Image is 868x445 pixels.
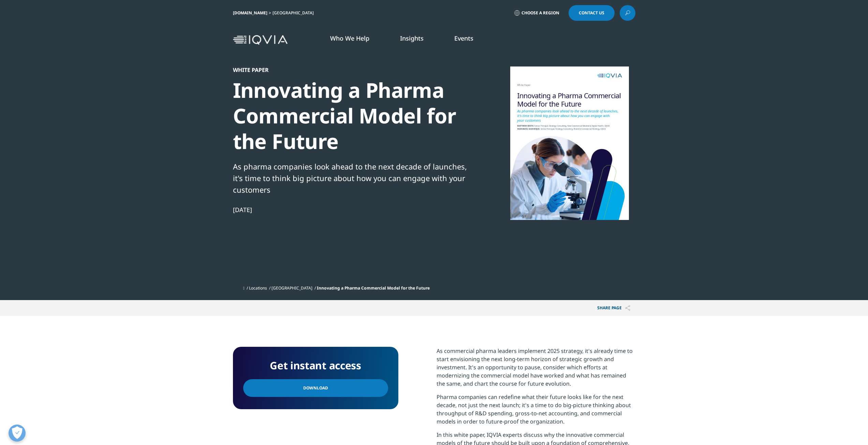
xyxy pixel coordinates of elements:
[290,24,635,56] nav: Primary
[400,34,424,42] a: Insights
[233,35,288,45] img: IQVIA Healthcare Information Technology and Pharma Clinical Research Company
[249,285,267,291] a: Locations
[437,347,635,393] p: As commercial pharma leaders implement 2025 strategy, it's already time to start envisioning the ...
[592,300,635,316] p: Share PAGE
[233,10,267,16] a: [DOMAIN_NAME]
[569,5,615,21] a: Contact Us
[592,300,635,316] button: Share PAGEShare PAGE
[233,206,467,214] div: [DATE]
[271,285,312,291] a: [GEOGRAPHIC_DATA]
[521,10,559,16] span: Choose a Region
[317,285,430,291] span: Innovating a Pharma Commercial Model for the Future
[233,77,467,154] div: Innovating a Pharma Commercial Model for the Future
[454,34,473,42] a: Events
[233,66,467,73] div: White Paper
[273,10,317,16] div: [GEOGRAPHIC_DATA]
[233,161,467,195] div: As pharma companies look ahead to the next decade of launches, it's time to think big picture abo...
[9,425,26,442] button: Open Preferences
[625,305,630,311] img: Share PAGE
[243,357,388,374] h4: Get instant access
[303,384,328,392] span: Download
[579,11,604,15] span: Contact Us
[437,393,635,431] p: Pharma companies can redefine what their future looks like for the next decade, not just the next...
[330,34,369,42] a: Who We Help
[243,379,388,397] a: Download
